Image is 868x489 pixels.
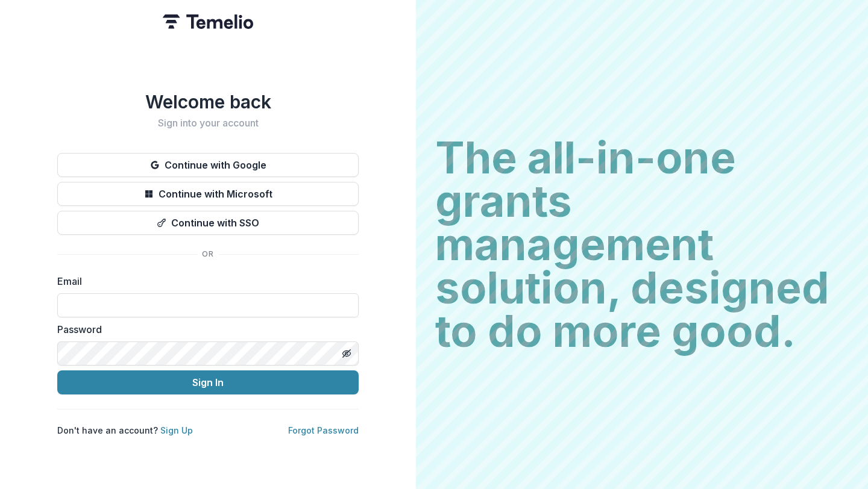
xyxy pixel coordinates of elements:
[57,91,359,113] h1: Welcome back
[163,14,253,29] img: Temelio
[57,322,351,337] label: Password
[337,344,356,363] button: Toggle password visibility
[57,153,359,177] button: Continue with Google
[57,274,351,288] label: Email
[160,425,193,435] a: Sign Up
[288,425,359,435] a: Forgot Password
[57,117,359,129] h2: Sign into your account
[57,424,193,437] p: Don't have an account?
[57,370,359,394] button: Sign In
[57,182,359,206] button: Continue with Microsoft
[57,211,359,235] button: Continue with SSO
